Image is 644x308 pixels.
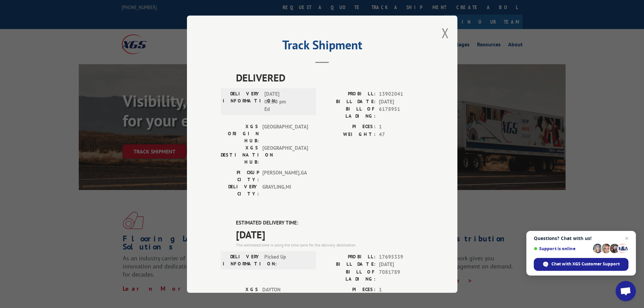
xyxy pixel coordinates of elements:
label: PIECES: [322,123,376,131]
span: [GEOGRAPHIC_DATA] [262,144,308,166]
span: Close chat [623,234,631,242]
label: BILL DATE: [322,98,376,105]
div: Open chat [616,281,636,301]
label: PROBILL: [322,90,376,98]
span: [GEOGRAPHIC_DATA] [262,123,308,144]
span: 17695339 [379,253,424,261]
label: XGS ORIGIN HUB: [221,123,259,144]
span: DAYTON [262,286,308,307]
span: [DATE] [379,98,424,105]
label: DELIVERY INFORMATION: [223,253,261,267]
span: DELIVERED [236,70,424,85]
div: Chat with XGS Customer Support [534,258,628,271]
span: [DATE] 03:30 pm Ed [264,90,310,113]
span: GRAYLING , MI [262,183,308,197]
span: Picked Up [264,253,310,267]
span: 47 [379,131,424,138]
span: [DATE] [379,261,424,268]
label: DELIVERY INFORMATION: [223,90,261,113]
span: [PERSON_NAME] , GA [262,169,308,183]
label: PROBILL: [322,253,376,261]
label: DELIVERY CITY: [221,183,259,197]
div: The estimated time is using the time zone for the delivery destination. [236,242,424,248]
h2: Track Shipment [221,40,424,53]
span: 7081789 [379,268,424,282]
span: 1 [379,286,424,293]
button: Close modal [442,24,449,42]
label: XGS ORIGIN HUB: [221,286,259,307]
label: WEIGHT: [322,131,376,138]
span: 13902041 [379,90,424,98]
span: Support is online [534,246,591,251]
span: [DATE] [236,227,424,242]
span: Chat with XGS Customer Support [551,261,620,267]
label: PIECES: [322,286,376,293]
label: BILL OF LADING: [322,268,376,282]
span: 6178951 [379,105,424,120]
span: 1 [379,123,424,131]
label: ESTIMATED DELIVERY TIME: [236,219,424,227]
span: Questions? Chat with us! [534,236,628,241]
label: XGS DESTINATION HUB: [221,144,259,166]
label: BILL OF LADING: [322,105,376,120]
label: BILL DATE: [322,261,376,268]
label: PICKUP CITY: [221,169,259,183]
